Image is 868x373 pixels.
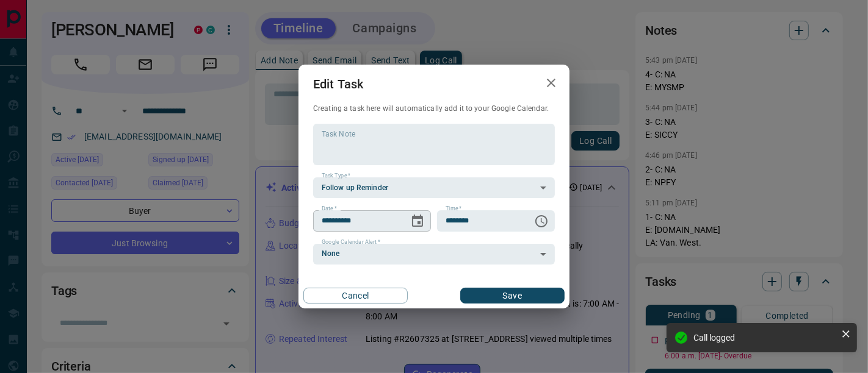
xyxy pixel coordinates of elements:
[446,205,461,213] label: Time
[529,209,554,233] button: Choose time, selected time is 6:00 AM
[693,333,836,343] div: Call logged
[313,244,555,265] div: None
[298,65,378,104] h2: Edit Task
[460,288,565,304] button: Save
[322,172,350,180] label: Task Type
[313,177,555,198] div: Follow up Reminder
[405,209,430,233] button: Choose date, selected date is Oct 13, 2025
[313,104,555,114] p: Creating a task here will automatically add it to your Google Calendar.
[322,238,380,246] label: Google Calendar Alert
[322,205,337,213] label: Date
[303,288,408,304] button: Cancel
